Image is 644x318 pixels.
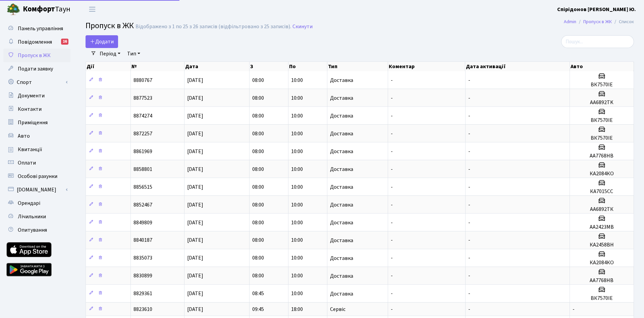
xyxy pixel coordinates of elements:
[468,130,470,137] span: -
[573,242,631,248] h5: КА2458ВН
[3,170,70,183] a: Особові рахунки
[557,5,636,13] a: Спірідонов [PERSON_NAME] Ю.
[391,219,393,226] span: -
[391,201,393,209] span: -
[133,306,152,313] span: 8823610
[187,201,203,209] span: [DATE]
[187,112,203,120] span: [DATE]
[468,183,470,191] span: -
[612,18,634,26] li: Список
[3,223,70,237] a: Опитування
[252,166,264,173] span: 08:00
[3,35,70,49] a: Повідомлення16
[573,224,631,230] h5: АА2423МВ
[292,24,313,30] a: Скинути
[97,48,123,59] a: Період
[391,272,393,280] span: -
[187,219,203,226] span: [DATE]
[124,48,143,59] a: Тип
[573,206,631,213] h5: АА6892ТК
[573,82,631,88] h5: ВК7570ІЕ
[573,260,631,266] h5: КА2084КО
[391,148,393,155] span: -
[291,166,303,173] span: 10:00
[187,306,203,313] span: [DATE]
[18,25,63,32] span: Панель управління
[133,130,152,137] span: 8872257
[3,116,70,129] a: Приміщення
[133,201,152,209] span: 8852467
[330,167,353,172] span: Доставка
[131,62,184,71] th: №
[391,166,393,173] span: -
[18,132,30,140] span: Авто
[18,199,40,207] span: Орендарі
[187,183,203,191] span: [DATE]
[468,219,470,226] span: -
[18,38,52,46] span: Повідомлення
[18,105,42,113] span: Контакти
[291,237,303,244] span: 10:00
[252,148,264,155] span: 08:00
[18,146,42,153] span: Квитанції
[391,306,393,313] span: -
[388,62,466,71] th: Коментар
[573,188,631,195] h5: КА7015СС
[291,112,303,120] span: 10:00
[86,62,131,71] th: Дії
[3,62,70,76] a: Подати заявку
[86,20,134,32] span: Пропуск в ЖК
[133,290,152,298] span: 8829361
[330,220,353,225] span: Доставка
[133,237,152,244] span: 8840187
[252,255,264,262] span: 08:00
[573,117,631,124] h5: ВК7570ІЕ
[133,183,152,191] span: 8856515
[291,255,303,262] span: 10:00
[291,201,303,209] span: 10:00
[330,184,353,190] span: Доставка
[468,166,470,173] span: -
[465,62,570,71] th: Дата активації
[136,24,291,30] div: Відображено з 1 по 25 з 26 записів (відфільтровано з 25 записів).
[3,196,70,210] a: Орендарі
[23,4,70,15] span: Таун
[133,112,152,120] span: 8874274
[468,201,470,209] span: -
[18,213,46,220] span: Лічильники
[252,201,264,209] span: 08:00
[3,102,70,116] a: Контакти
[187,148,203,155] span: [DATE]
[252,112,264,120] span: 08:00
[330,149,353,154] span: Доставка
[252,306,264,313] span: 09:45
[3,49,70,62] a: Пропуск в ЖК
[133,77,152,84] span: 8880767
[330,95,353,101] span: Доставка
[7,3,20,16] img: logo.png
[86,35,118,48] a: Додати
[187,77,203,84] span: [DATE]
[133,148,152,155] span: 8861969
[187,255,203,262] span: [DATE]
[84,4,101,15] button: Переключити навігацію
[187,94,203,102] span: [DATE]
[3,143,70,156] a: Квитанції
[291,290,303,298] span: 10:00
[3,156,70,170] a: Оплати
[468,148,470,155] span: -
[291,306,303,313] span: 18:00
[330,273,353,279] span: Доставка
[3,183,70,196] a: [DOMAIN_NAME]
[184,62,250,71] th: Дата
[291,219,303,226] span: 10:00
[554,15,644,29] nav: breadcrumb
[252,290,264,298] span: 08:45
[252,272,264,280] span: 08:00
[330,291,353,297] span: Доставка
[330,202,353,208] span: Доставка
[573,135,631,141] h5: ВК7570ІЕ
[291,183,303,191] span: 10:00
[252,77,264,84] span: 08:00
[3,129,70,143] a: Авто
